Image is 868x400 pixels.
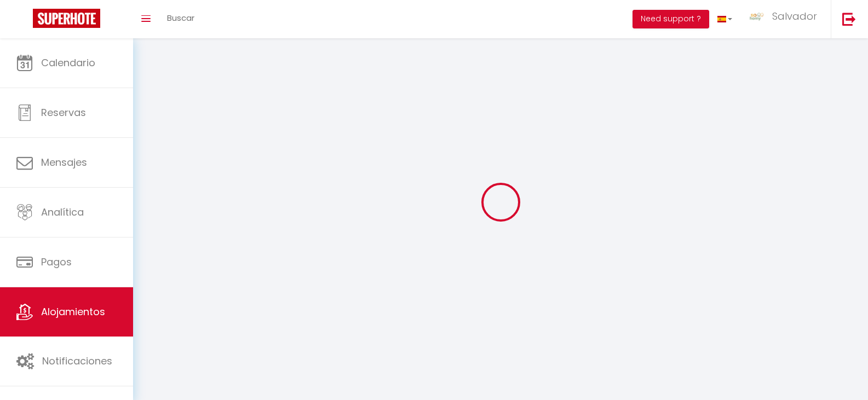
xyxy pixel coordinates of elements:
span: Alojamientos [41,305,105,318]
img: Super Booking [33,9,100,28]
img: ... [749,11,765,22]
span: Mensajes [41,155,87,169]
span: Notificaciones [42,354,112,368]
span: Pagos [41,255,72,269]
span: Buscar [167,12,194,24]
span: Reservas [41,106,86,119]
span: Salvador [772,9,817,23]
span: Calendario [41,56,95,69]
img: logout [842,12,856,26]
button: Need support ? [633,10,709,28]
span: Analítica [41,205,84,219]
